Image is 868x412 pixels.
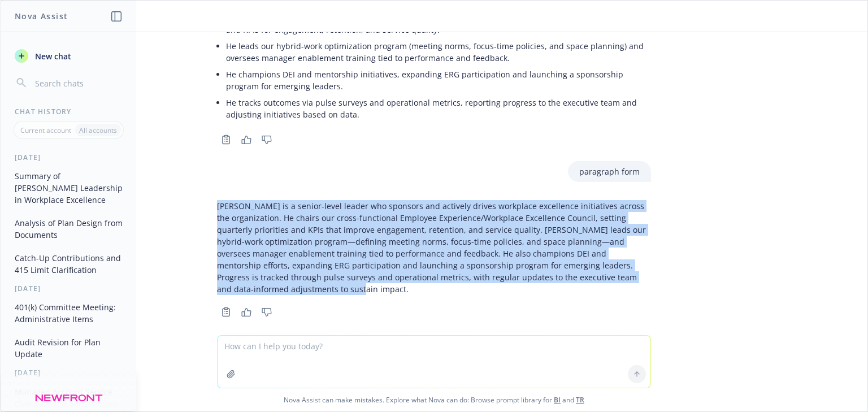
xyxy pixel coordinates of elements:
button: 401(k) Committee Meeting: Administrative Items [10,298,127,328]
button: Analysis of Plan Design from Documents [10,214,127,244]
div: [DATE] [1,153,136,162]
li: He champions DEI and mentorship initiatives, expanding ERG participation and launching a sponsors... [226,66,651,94]
button: Catch-Up Contributions and 415 Limit Clarification [10,249,127,279]
button: New chat [10,46,127,66]
div: Chat History [1,107,136,116]
li: He tracks outcomes via pulse surveys and operational metrics, reporting progress to the executive... [226,94,651,123]
span: Nova Assist can make mistakes. Explore what Nova can do: Browse prompt library for and [5,388,863,411]
button: Summary of [PERSON_NAME] Leadership in Workplace Excellence [10,167,127,209]
button: Thumbs down [258,304,276,320]
span: New chat [33,50,71,62]
p: paragraph form [579,166,640,177]
a: BI [554,395,561,405]
p: Current account [20,125,71,135]
p: All accounts [79,125,117,135]
div: [DATE] [1,368,136,378]
h1: Nova Assist [15,10,68,22]
button: Audit Revision for Plan Update [10,333,127,363]
li: He leads our hybrid-work optimization program (meeting norms, focus-time policies, and space plan... [226,38,651,66]
button: Thumbs down [258,132,276,148]
div: [DATE] [1,284,136,293]
a: TR [576,395,584,405]
svg: Copy to clipboard [221,135,231,145]
input: Search chats [33,75,123,91]
p: [PERSON_NAME] is a senior-level leader who sponsors and actively drives workplace excellence init... [217,200,651,295]
svg: Copy to clipboard [221,307,231,317]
